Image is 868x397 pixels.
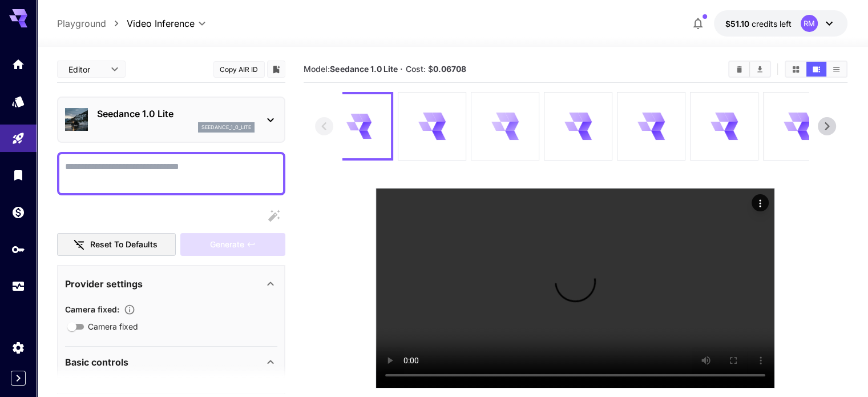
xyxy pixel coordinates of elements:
[271,62,281,76] button: Add to library
[65,304,119,314] span: Camera fixed :
[11,205,25,219] div: Wallet
[785,61,847,78] div: Show media in grid viewShow media in video viewShow media in list view
[801,15,818,32] div: RM
[65,348,277,376] div: Basic controls
[201,123,251,131] p: seedance_1_0_lite
[97,107,255,121] p: Seedance 1.0 Lite
[725,19,752,29] span: $51.10
[57,17,127,30] nav: breadcrumb
[68,63,104,75] span: Editor
[11,94,25,109] div: Models
[57,17,106,30] a: Playground
[11,57,25,71] div: Home
[752,194,769,211] div: Actions
[213,61,265,78] button: Copy AIR ID
[57,233,176,256] button: Reset to defaults
[11,242,25,256] div: API Keys
[786,62,806,77] button: Show media in grid view
[714,10,847,37] button: $51.09677RM
[725,18,792,30] div: $51.09677
[400,62,403,76] p: ·
[65,277,143,291] p: Provider settings
[11,168,25,182] div: Library
[304,64,397,74] span: Model:
[729,62,749,77] button: Clear All
[127,17,195,30] span: Video Inference
[65,355,128,369] p: Basic controls
[752,19,792,29] span: credits left
[728,61,771,78] div: Clear AllDownload All
[406,64,466,74] span: Cost: $
[11,371,26,386] button: Expand sidebar
[806,62,826,77] button: Show media in video view
[826,62,846,77] button: Show media in list view
[11,279,25,294] div: Usage
[88,320,138,332] span: Camera fixed
[11,131,25,146] div: Playground
[750,62,770,77] button: Download All
[11,340,25,355] div: Settings
[65,270,277,298] div: Provider settings
[65,102,277,137] div: Seedance 1.0 Liteseedance_1_0_lite
[330,64,397,74] b: Seedance 1.0 Lite
[433,64,466,74] b: 0.06708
